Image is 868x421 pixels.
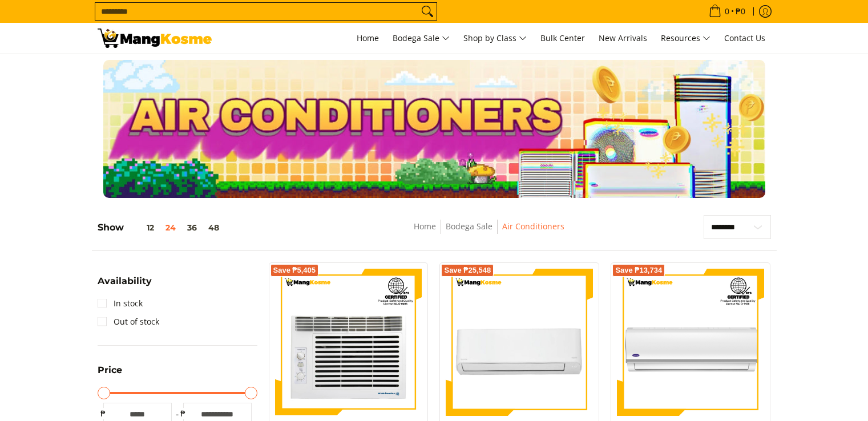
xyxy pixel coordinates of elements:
span: ₱ [98,408,109,419]
span: Contact Us [724,33,765,43]
span: ₱ [177,408,189,419]
button: 48 [203,223,225,232]
nav: Breadcrumbs [330,220,647,245]
a: New Arrivals [593,23,653,54]
a: Resources [655,23,716,54]
span: Save ₱5,405 [273,267,316,274]
span: 0 [723,7,731,15]
a: Bodega Sale [446,221,492,232]
span: • [705,5,749,18]
img: Carrier 1.0 HP Optima 3 R32 Split-Type Non-Inverter Air Conditioner (Class A) [617,269,764,416]
span: ₱0 [734,7,747,15]
h5: Show [98,222,225,233]
span: Resources [661,31,710,46]
span: New Arrivals [599,33,647,43]
summary: Open [98,366,122,383]
img: Kelvinator 0.75 HP Deluxe Eco, Window-Type Air Conditioner (Class A) [275,269,422,416]
span: Home [357,33,379,43]
span: Bodega Sale [393,31,450,46]
a: Out of stock [98,313,159,331]
a: Home [351,23,385,54]
a: Shop by Class [458,23,532,54]
a: Bodega Sale [387,23,455,54]
button: 24 [160,223,181,232]
img: Toshiba 2 HP New Model Split-Type Inverter Air Conditioner (Class A) [446,269,593,416]
a: In stock [98,294,143,313]
a: Air Conditioners [502,221,564,232]
nav: Main Menu [223,23,771,54]
span: Save ₱25,548 [444,267,491,274]
button: 36 [181,223,203,232]
span: Price [98,366,122,375]
button: 12 [124,223,160,232]
span: Save ₱13,734 [615,267,662,274]
a: Contact Us [718,23,771,54]
summary: Open [98,277,152,294]
span: Bulk Center [540,33,585,43]
a: Bulk Center [535,23,591,54]
span: Availability [98,277,152,286]
button: Search [418,3,437,20]
a: Home [414,221,436,232]
img: Bodega Sale Aircon l Mang Kosme: Home Appliances Warehouse Sale [98,29,212,48]
span: Shop by Class [463,31,527,46]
